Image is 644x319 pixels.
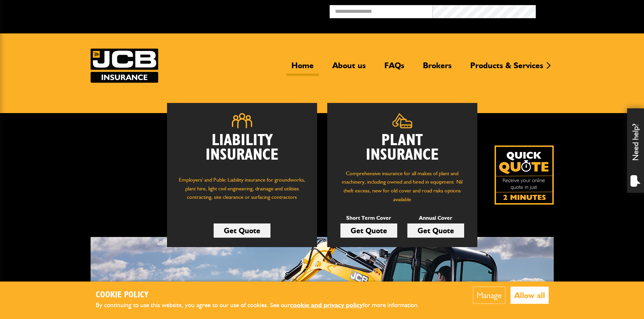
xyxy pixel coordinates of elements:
h2: Plant Insurance [337,133,467,162]
p: Short Term Cover [340,214,397,222]
h2: Cookie Policy [96,290,430,300]
button: Manage [473,287,505,304]
a: Home [286,60,319,76]
a: Get your insurance quote isn just 2-minutes [495,145,554,205]
img: Quick Quote [495,145,554,205]
a: Products & Services [465,60,548,76]
a: Get Quote [407,223,464,238]
p: By continuing to use this website, you agree to our use of cookies. See our for more information. [96,300,430,311]
a: FAQs [379,60,409,76]
a: Get Quote [340,223,397,238]
a: Get Quote [214,223,270,238]
a: About us [327,60,371,76]
p: Employers' and Public Liability insurance for groundworks, plant hire, light civil engineering, d... [177,176,307,208]
a: Brokers [418,60,457,76]
div: Need help? [627,108,644,193]
p: Annual Cover [407,214,464,222]
p: Comprehensive insurance for all makes of plant and machinery, including owned and hired in equipm... [337,169,467,204]
button: Allow all [510,287,549,304]
img: JCB Insurance Services logo [91,49,158,83]
h2: Liability Insurance [177,133,307,169]
a: cookie and privacy policy [290,301,363,309]
button: Broker Login [536,5,639,16]
a: JCB Insurance Services [91,49,158,83]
